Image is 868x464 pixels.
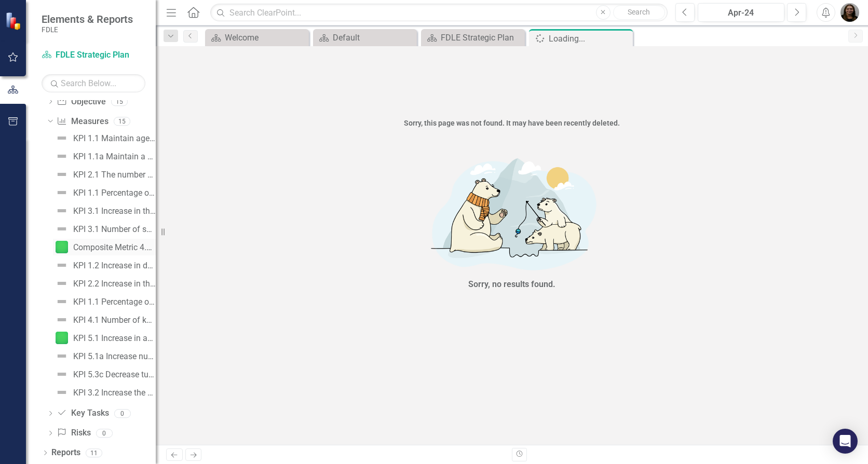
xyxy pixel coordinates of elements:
[53,257,156,274] a: KPI 1.2 Increase in daily presence through proactive patrol and K-9.
[111,97,128,106] div: 15
[56,277,68,290] img: Not Defined
[73,297,156,307] div: KPI 1.1 Percentage of critical incidents/priority calls responded to within five minutes or less.
[833,429,858,454] div: Open Intercom Messenger
[356,149,668,276] img: No results found
[73,207,156,216] div: KPI 3.1 Increase in the percentage of services that utilize advanced specialized technology and/o...
[73,170,156,180] div: KPI 2.1 The number of finished intelligence products created.
[73,316,156,325] div: KPI 4.1 Number of key activities to prepare for and support [US_STATE] emergencies
[73,225,156,234] div: KPI 3.1 Number of sexual offender/predator/career offender operations completed with EIS involvem...
[613,5,665,20] button: Search
[53,330,156,346] a: KPI 5.1 Increase in availability and participation of internal professional development training ...
[56,295,68,308] img: Not Defined
[73,261,156,270] div: KPI 1.2 Increase in daily presence through proactive patrol and K-9.
[53,239,156,255] a: Composite Metric 4.1a Cybersecurity Event or Incident Consultations
[698,3,784,22] button: Apr-24
[56,168,68,181] img: Not Defined
[73,388,156,398] div: KPI 3.2 Increase the number of specialized High-Liability Training courses per year to internal a...
[86,448,102,457] div: 11
[73,279,156,289] div: KPI 2.2 Increase in the percentage of cases that address FDLE investigative priorities that are i...
[53,311,156,328] a: KPI 4.1 Number of key activities to prepare for and support [US_STATE] emergencies
[208,31,306,44] a: Welcome
[73,370,156,379] div: KPI 5.3c Decrease turnover percentage rate.
[156,118,868,128] div: Sorry, this page was not found. It may have been recently deleted.
[73,152,156,161] div: KPI 1.1a Maintain a positive laboratory capacity score based on effective forensic staff.
[73,352,156,361] div: KPI 5.1a Increase number of career fairs attendance.
[56,386,68,399] img: Not Defined
[53,348,156,364] a: KPI 5.1a Increase number of career fairs attendance.
[5,12,23,30] img: ClearPoint Strategy
[53,166,156,183] a: KPI 2.1 The number of finished intelligence products created.
[56,332,68,344] img: Proceeding as Planned
[53,130,156,146] a: KPI 1.1 Maintain agency audits to validate that contributing agencies are within the established ...
[701,7,781,19] div: Apr-24
[42,49,145,61] a: FDLE Strategic Plan
[57,427,90,439] a: Risks
[53,221,156,237] a: KPI 3.1 Number of sexual offender/predator/career offender operations completed with EIS involvem...
[42,13,133,25] span: Elements & Reports
[56,204,68,217] img: Not Defined
[51,447,80,459] a: Reports
[56,150,68,162] img: Not Defined
[53,293,156,310] a: KPI 1.1 Percentage of critical incidents/priority calls responded to within five minutes or less.
[56,132,68,144] img: Not Defined
[73,134,156,143] div: KPI 1.1 Maintain agency audits to validate that contributing agencies are within the established ...
[628,8,650,16] span: Search
[441,31,522,44] div: FDLE Strategic Plan
[56,186,68,199] img: Not Defined
[56,223,68,235] img: Not Defined
[73,243,156,252] div: Composite Metric 4.1a Cybersecurity Event or Incident Consultations
[316,31,414,44] a: Default
[56,368,68,380] img: Not Defined
[57,407,108,419] a: Key Tasks
[56,313,68,326] img: Not Defined
[53,384,156,401] a: KPI 3.2 Increase the number of specialized High-Liability Training courses per year to internal a...
[424,31,522,44] a: FDLE Strategic Plan
[114,409,131,418] div: 0
[56,241,68,253] img: Proceeding as Planned
[468,279,555,291] div: Sorry, no results found.
[57,116,108,128] a: Measures
[210,4,668,22] input: Search ClearPoint...
[53,202,156,219] a: KPI 3.1 Increase in the percentage of services that utilize advanced specialized technology and/o...
[56,350,68,362] img: Not Defined
[73,334,156,343] div: KPI 5.1 Increase in availability and participation of internal professional development training ...
[42,25,133,34] small: FDLE
[53,275,156,292] a: KPI 2.2 Increase in the percentage of cases that address FDLE investigative priorities that are i...
[73,188,156,198] div: KPI 1.1 Percentage of total allocated grant funds expended by state and local agencies during the...
[53,184,156,201] a: KPI 1.1 Percentage of total allocated grant funds expended by state and local agencies during the...
[333,31,414,44] div: Default
[840,3,859,22] img: Morgan Miller
[53,148,156,165] a: KPI 1.1a Maintain a positive laboratory capacity score based on effective forensic staff.
[549,32,630,45] div: Loading...
[57,96,105,108] a: Objective
[53,366,156,383] a: KPI 5.3c Decrease turnover percentage rate.
[56,259,68,271] img: Not Defined
[42,74,145,92] input: Search Below...
[114,117,130,126] div: 15
[96,429,113,438] div: 0
[225,31,306,44] div: Welcome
